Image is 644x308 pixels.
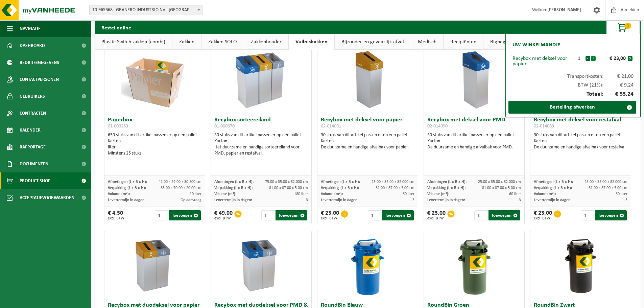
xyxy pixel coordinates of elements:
[534,138,627,144] div: Karton
[108,198,145,202] span: Levertermijn in dagen:
[289,34,334,50] a: Vuilnisbakken
[244,34,288,50] a: Zakkenhouder
[121,231,189,299] img: 02-014088
[190,192,201,196] span: 10 liter
[534,117,627,131] h3: Recybox met deksel voor restafval
[108,216,124,220] span: excl. BTW
[321,216,339,220] span: excl. BTW
[509,192,521,196] span: 60 liter
[534,186,572,190] span: Verpakking (L x B x H):
[509,38,564,52] h2: Uw winkelmandje
[201,34,244,50] a: Zakken SOLO
[509,88,637,101] div: Totaal:
[603,74,634,79] span: € 21,00
[427,144,521,150] div: De duurzame en handige afvalbak voor PMD.
[573,56,585,61] div: 1
[20,20,41,37] span: Navigatie
[483,34,514,50] a: Bigbags
[427,132,521,150] div: 30 stuks van dit artikel passen er op een pallet
[509,79,637,88] div: BTW (21%):
[95,21,138,34] h2: Bestel online
[214,216,233,220] span: excl. BTW
[20,54,59,71] span: Bedrijfsgegevens
[488,210,520,220] button: Toevoegen
[564,231,598,299] img: 01-000338
[20,139,46,156] span: Rapportage
[214,144,308,157] div: Het duurzame en handige sorteereiland voor PMD, papier en restafval.
[427,216,446,220] span: excl. BTW
[411,34,443,50] a: Medisch
[276,210,307,220] button: Toevoegen
[372,180,414,184] span: 25.00 x 35.00 x 82.000 cm
[306,198,308,202] span: 3
[351,231,385,299] img: 01-000412
[534,124,554,129] span: 02-014089
[427,124,448,129] span: 02-014090
[606,21,640,34] button: 1
[172,34,201,50] a: Zakken
[534,144,627,150] div: De duurzame en handige afvalbak voor restafval.
[427,117,521,131] h3: Recybox met deksel voor PMD
[269,186,308,190] span: 81.00 x 87.00 x 5.00 cm
[108,192,130,196] span: Volume (m³):
[108,138,201,144] div: Karton
[108,144,201,150] div: liter
[534,180,573,184] span: Afmetingen (L x B x H):
[427,210,446,220] div: € 23,00
[20,172,50,189] span: Product Shop
[155,210,169,220] input: 1
[534,132,627,150] div: 30 stuks van dit artikel passen er op een pallet
[214,192,236,196] span: Volume (m³):
[159,180,201,184] span: 41.00 x 29.00 x 30.500 cm
[214,117,308,131] h3: Recybox sorteereiland
[108,132,201,157] div: 650 stuks van dit artikel passen er op een pallet
[321,198,358,202] span: Levertermijn in dagen:
[89,5,202,15] span: 10-965668 - GRANERO INDUSTRIO NV - ROESELARE
[214,210,233,220] div: € 49,00
[294,192,308,196] span: 180 liter
[335,34,411,50] a: Bijzonder en gevaarlijk afval
[90,5,202,15] span: 10-965668 - GRANERO INDUSTRIO NV - ROESELARE
[214,198,252,202] span: Levertermijn in dagen:
[20,37,45,54] span: Dashboard
[427,138,521,144] div: Karton
[121,46,189,114] img: 01-000263
[321,124,341,129] span: 02-014091
[261,210,275,220] input: 1
[321,192,343,196] span: Volume (m³):
[534,216,552,220] span: excl. BTW
[334,46,402,114] img: 02-014091
[108,124,128,129] span: 01-000263
[547,7,581,13] strong: [PERSON_NAME]
[20,122,41,139] span: Kalender
[321,186,359,190] span: Verpakking (L x B x H):
[108,180,147,184] span: Afmetingen (L x B x H):
[214,180,254,184] span: Afmetingen (L x B x H):
[368,210,382,220] input: 1
[321,117,414,131] h3: Recybox met deksel voor papier
[20,88,45,105] span: Gebruikers
[403,192,414,196] span: 60 liter
[214,138,308,144] div: Karton
[444,34,483,50] a: Recipiënten
[624,23,631,29] span: 1
[161,186,201,190] span: 85.00 x 70.00 x 20.00 cm
[20,156,48,172] span: Documenten
[440,46,508,114] img: 02-014090
[585,180,627,184] span: 25.00 x 35.00 x 82.000 cm
[589,186,627,190] span: 81.00 x 87.00 x 5.00 cm
[457,231,491,299] img: 01-000337
[581,210,595,220] input: 1
[474,210,488,220] input: 1
[376,186,414,190] span: 81.00 x 87.00 x 5.00 cm
[181,198,201,202] span: Op aanvraag
[628,56,633,61] button: x
[214,132,308,157] div: 30 stuks van dit artikel passen er op een pallet
[265,180,308,184] span: 75.00 x 35.00 x 82.000 cm
[321,144,414,150] div: De duurzame en handige afvalbak voor papier.
[519,198,521,202] span: 3
[427,192,449,196] span: Volume (m³):
[214,124,235,129] span: 01-000670
[321,132,414,150] div: 30 stuks van dit artikel passen er op een pallet
[597,56,628,61] div: € 23,00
